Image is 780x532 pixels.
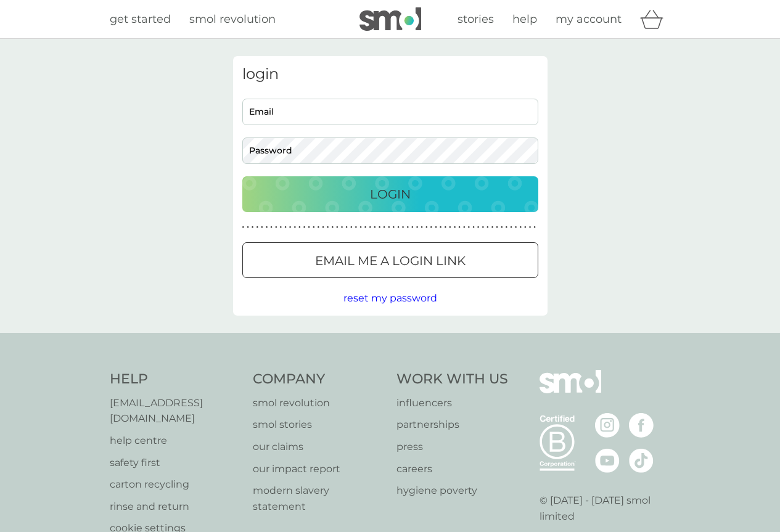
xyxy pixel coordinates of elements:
[396,417,508,433] a: partnerships
[253,417,384,433] a: smol stories
[501,224,503,231] p: ●
[393,224,395,231] p: ●
[253,439,384,455] a: our claims
[110,395,241,427] a: [EMAIL_ADDRESS][DOMAIN_NAME]
[315,251,466,271] p: Email me a login link
[510,224,512,231] p: ●
[533,224,536,231] p: ●
[242,224,245,231] p: ●
[556,10,622,28] a: my account
[491,224,494,231] p: ●
[629,413,654,438] img: visit the smol Facebook page
[482,224,484,231] p: ●
[364,224,367,231] p: ●
[540,370,601,412] img: smol
[252,224,254,231] p: ●
[512,12,537,26] span: help
[524,224,527,231] p: ●
[416,224,419,231] p: ●
[331,224,334,231] p: ●
[275,224,277,231] p: ●
[379,224,381,231] p: ●
[266,224,268,231] p: ●
[242,176,538,212] button: Login
[359,224,362,231] p: ●
[458,10,494,28] a: stories
[256,224,258,231] p: ●
[369,224,371,231] p: ●
[595,413,620,438] img: visit the smol Instagram page
[458,12,494,26] span: stories
[308,224,310,231] p: ●
[388,224,390,231] p: ●
[396,439,508,455] p: press
[355,224,358,231] p: ●
[280,224,282,231] p: ●
[374,224,376,231] p: ●
[454,224,456,231] p: ●
[189,10,276,28] a: smol revolution
[529,224,532,231] p: ●
[322,224,324,231] p: ●
[242,242,538,278] button: Email me a login link
[341,224,343,231] p: ●
[458,224,461,231] p: ●
[477,224,480,231] p: ●
[402,224,404,231] p: ●
[298,224,301,231] p: ●
[110,370,241,389] h4: Help
[327,224,329,231] p: ●
[425,224,428,231] p: ●
[411,224,414,231] p: ●
[336,224,339,231] p: ●
[396,370,508,389] h4: Work With Us
[253,461,384,477] a: our impact report
[463,224,466,231] p: ●
[383,224,385,231] p: ●
[253,395,384,411] a: smol revolution
[444,224,446,231] p: ●
[397,224,400,231] p: ●
[350,224,353,231] p: ●
[110,477,241,493] a: carton recycling
[506,224,508,231] p: ●
[284,224,287,231] p: ●
[110,455,241,471] p: safety first
[396,461,508,477] p: careers
[396,483,508,499] a: hygiene poverty
[496,224,498,231] p: ●
[294,224,296,231] p: ●
[556,12,622,26] span: my account
[313,224,315,231] p: ●
[468,224,470,231] p: ●
[515,224,517,231] p: ●
[303,224,306,231] p: ●
[242,65,538,83] h3: login
[435,224,437,231] p: ●
[370,184,411,204] p: Login
[472,224,475,231] p: ●
[343,292,437,304] span: reset my password
[345,224,348,231] p: ●
[253,370,384,389] h4: Company
[189,12,276,26] span: smol revolution
[540,493,671,524] p: © [DATE] - [DATE] smol limited
[440,224,442,231] p: ●
[640,7,671,31] div: basket
[406,224,409,231] p: ●
[253,483,384,514] a: modern slavery statement
[261,224,263,231] p: ●
[396,395,508,411] a: influencers
[512,10,537,28] a: help
[110,433,241,449] a: help centre
[110,10,171,28] a: get started
[421,224,423,231] p: ●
